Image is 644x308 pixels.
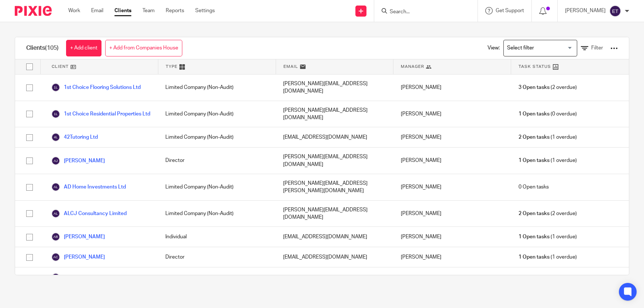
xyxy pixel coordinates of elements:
a: + Add client [66,40,101,56]
span: Task Status [519,63,551,70]
div: [PERSON_NAME][EMAIL_ADDRESS][DOMAIN_NAME] [276,148,393,174]
span: (2 overdue) [519,210,577,217]
span: (1 overdue) [519,157,577,164]
span: 1 Open tasks [519,233,550,240]
span: (1 overdue) [519,233,577,240]
span: 2 Open tasks [519,134,550,141]
img: svg%3E [609,5,621,17]
span: 0 Open tasks [519,183,549,191]
div: [PERSON_NAME] [393,267,511,295]
div: Search for option [503,40,577,56]
a: ALCJ Consultancy Limited [51,209,127,218]
div: [PERSON_NAME] [393,247,511,267]
span: (1 overdue) [519,134,577,141]
a: [PERSON_NAME] t/a Luxe by [PERSON_NAME] [51,273,151,289]
span: 2 Open tasks [519,210,550,217]
img: svg%3E [51,156,60,165]
a: Email [91,7,103,14]
img: svg%3E [51,209,60,218]
div: [PERSON_NAME][EMAIL_ADDRESS][DOMAIN_NAME] [276,201,393,227]
div: [PERSON_NAME][EMAIL_ADDRESS][DOMAIN_NAME] [276,267,393,295]
p: [PERSON_NAME] [565,7,606,14]
a: Team [142,7,155,14]
a: 42Tutoring Ltd [51,133,98,142]
a: 1st Choice Residential Properties Ltd [51,110,150,118]
div: [EMAIL_ADDRESS][DOMAIN_NAME] [276,247,393,267]
div: [EMAIL_ADDRESS][DOMAIN_NAME] [276,227,393,247]
div: [PERSON_NAME] [393,227,511,247]
a: Work [68,7,80,14]
span: (2 overdue) [519,84,577,91]
span: (1 overdue) [519,253,577,261]
div: Limited Company (Non-Audit) [158,75,276,101]
input: Search for option [504,42,573,55]
a: 1st Choice Flooring Solutions Ltd [51,83,141,92]
span: Type [166,63,178,70]
span: 1 Open tasks [519,157,550,164]
img: svg%3E [51,273,60,282]
a: + Add from Companies House [105,40,182,56]
div: Individual [158,227,276,247]
span: Filter [591,45,603,51]
img: svg%3E [51,183,60,191]
div: [PERSON_NAME] [393,148,511,174]
a: [PERSON_NAME] [51,253,105,262]
input: Select all [23,60,37,74]
span: 1 Open tasks [519,110,550,118]
div: [PERSON_NAME][EMAIL_ADDRESS][DOMAIN_NAME] [276,75,393,101]
img: svg%3E [51,83,60,92]
h1: Clients [26,44,59,52]
div: [PERSON_NAME] [393,101,511,127]
span: Email [283,63,298,70]
div: [PERSON_NAME][EMAIL_ADDRESS][PERSON_NAME][DOMAIN_NAME] [276,174,393,200]
a: [PERSON_NAME] [51,156,105,165]
div: Limited Company (Non-Audit) [158,174,276,200]
a: Clients [114,7,131,14]
a: Reports [166,7,184,14]
div: [PERSON_NAME][EMAIL_ADDRESS][DOMAIN_NAME] [276,101,393,127]
img: svg%3E [51,253,60,262]
a: AD Home Investments Ltd [51,183,126,191]
div: [EMAIL_ADDRESS][DOMAIN_NAME] [276,127,393,147]
div: Director [158,247,276,267]
img: svg%3E [51,232,60,241]
div: [PERSON_NAME] [393,127,511,147]
div: Limited Company (Non-Audit) [158,101,276,127]
img: svg%3E [51,110,60,118]
div: [PERSON_NAME] [393,174,511,200]
span: Get Support [496,8,524,13]
div: [PERSON_NAME] [393,75,511,101]
span: Manager [401,63,424,70]
input: Search [389,9,455,15]
div: View: [476,37,618,59]
span: (105) [45,45,59,51]
span: 3 Open tasks [519,84,550,91]
div: Self-employed [158,267,276,295]
img: svg%3E [51,133,60,142]
span: 1 Open tasks [519,253,550,261]
a: Settings [195,7,215,14]
div: Limited Company (Non-Audit) [158,201,276,227]
span: (0 overdue) [519,110,577,118]
div: [PERSON_NAME] [393,201,511,227]
a: [PERSON_NAME] [51,232,105,241]
div: Director [158,148,276,174]
span: Client [52,63,69,70]
img: Pixie [15,6,52,16]
div: Limited Company (Non-Audit) [158,127,276,147]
